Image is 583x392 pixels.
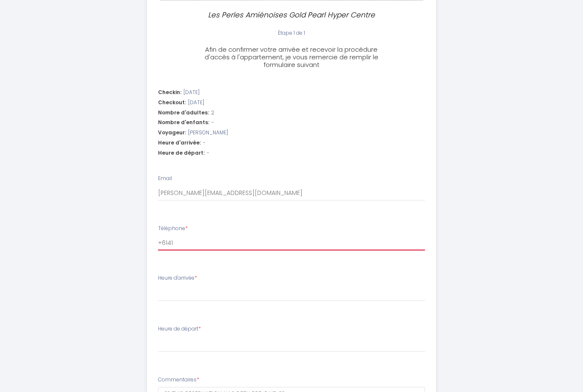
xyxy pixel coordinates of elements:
label: Heure de départ [158,325,201,333]
span: Nombre d'adultes: [158,109,209,117]
span: - [207,149,209,157]
span: Heure de départ: [158,149,205,157]
span: Nombre d'enfants: [158,119,209,127]
label: Commentaires [158,376,199,384]
span: [DATE] [183,89,200,97]
span: Étape 1 de 1 [278,29,305,36]
span: Voyageur: [158,129,186,137]
label: Email [158,175,172,183]
span: Checkin: [158,89,181,97]
span: Heure d'arrivée: [158,139,201,147]
span: [DATE] [188,99,204,107]
span: 2 [211,109,214,117]
label: Téléphone [158,225,188,233]
span: Afin de confirmer votre arrivée et recevoir la procédure d'accès à l'appartement, je vous remerci... [205,45,378,69]
label: Heure d'arrivée [158,274,197,282]
span: - [211,119,214,127]
p: Les Perles Amiénoises Gold Pearl Hyper Centre [201,9,382,21]
span: Checkout: [158,99,186,107]
span: - [203,139,205,147]
span: [PERSON_NAME] [188,129,228,137]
